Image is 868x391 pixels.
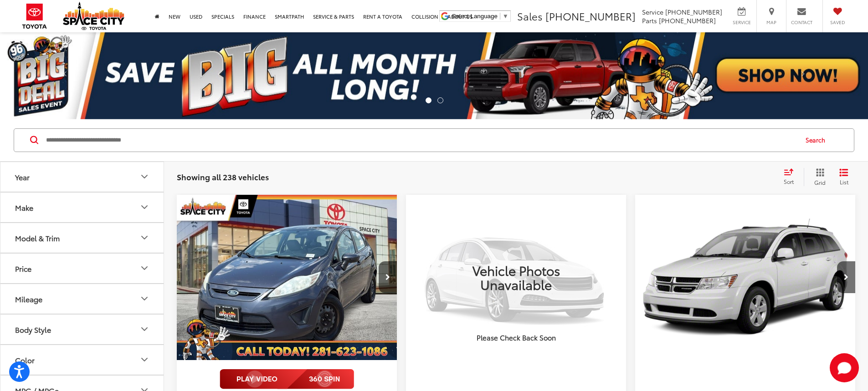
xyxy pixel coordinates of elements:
[220,369,354,389] img: full motion video
[665,7,722,16] span: [PHONE_NUMBER]
[635,195,856,360] a: 2012 Dodge Journey SXT2012 Dodge Journey SXT2012 Dodge Journey SXT2012 Dodge Journey SXT
[15,234,60,242] div: Model & Trim
[15,325,51,334] div: Body Style
[15,203,33,212] div: Make
[659,16,716,25] span: [PHONE_NUMBER]
[45,129,797,151] input: Search by Make, Model, or Keyword
[0,284,164,314] button: MileageMileage
[791,19,812,25] span: Contact
[500,13,500,20] span: ​
[176,195,398,360] div: 2013 Ford Fiesta S 0
[503,13,508,20] span: ▼
[0,193,164,222] button: MakeMake
[635,195,856,360] div: 2012 Dodge Journey SXT 0
[139,263,150,274] div: Price
[139,324,150,335] div: Body Style
[731,19,752,25] span: Service
[0,162,164,192] button: YearYear
[15,355,35,364] div: Color
[814,178,826,186] span: Grid
[176,195,398,360] a: 2013 Ford Fiesta S2013 Ford Fiesta S2013 Ford Fiesta S2013 Ford Fiesta S
[406,195,626,360] img: Vehicle Photos Unavailable Please Check Back Soon
[804,168,832,186] button: Grid View
[839,178,848,186] span: List
[452,13,498,20] span: Select Language
[830,353,859,382] button: Toggle Chat Window
[797,129,838,152] button: Search
[761,19,781,25] span: Map
[139,232,150,243] div: Model & Trim
[15,264,31,273] div: Price
[642,16,657,25] span: Parts
[635,195,856,361] img: 2012 Dodge Journey SXT
[139,354,150,365] div: Color
[837,261,855,293] button: Next image
[832,168,855,186] button: List View
[779,168,804,186] button: Select sort value
[406,195,626,360] a: VIEW_DETAILS
[517,9,543,23] span: Sales
[63,2,124,30] img: Space City Toyota
[642,7,663,16] span: Service
[139,293,150,304] div: Mileage
[830,353,859,382] svg: Start Chat
[827,19,847,25] span: Saved
[0,345,164,375] button: ColorColor
[784,178,794,185] span: Sort
[139,171,150,182] div: Year
[0,223,164,253] button: Model & TrimModel & Trim
[545,9,636,23] span: [PHONE_NUMBER]
[15,295,42,303] div: Mileage
[177,171,269,182] span: Showing all 238 vehicles
[0,315,164,344] button: Body StyleBody Style
[139,202,150,213] div: Make
[379,261,397,293] button: Next image
[15,173,30,181] div: Year
[0,254,164,283] button: PricePrice
[452,13,508,20] a: Select Language​
[176,195,398,361] img: 2013 Ford Fiesta S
